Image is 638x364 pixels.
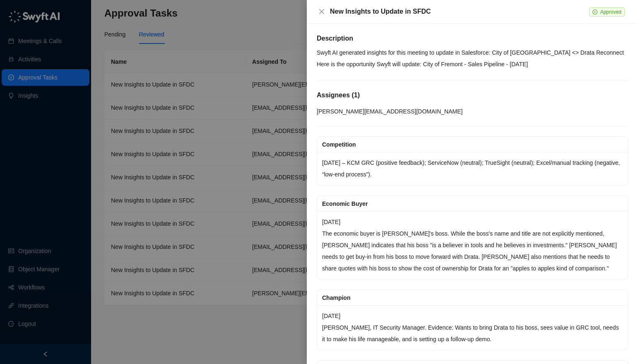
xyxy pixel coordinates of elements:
[322,322,623,345] p: [PERSON_NAME], IT Security Manager. Evidence: Wants to bring Drata to his boss, sees value in GRC...
[317,90,628,100] h5: Assignees ( 1 )
[330,7,589,17] div: New Insights to Update in SFDC
[600,9,621,15] span: Approved
[317,34,628,43] h5: Description
[322,228,623,274] p: The economic buyer is [PERSON_NAME]'s boss. While the boss's name and title are not explicitly me...
[322,310,623,322] p: [DATE]
[322,216,623,228] p: [DATE]
[322,199,623,208] div: Economic Buyer
[322,157,623,180] p: [DATE] – KCM GRC (positive feedback); ServiceNow (neutral); TrueSight (neutral); Excel/manual tra...
[317,108,462,115] span: [PERSON_NAME][EMAIL_ADDRESS][DOMAIN_NAME]
[318,8,325,15] span: close
[317,7,327,17] button: Close
[322,140,623,149] div: Competition
[322,293,623,302] div: Champion
[317,58,628,70] p: Here is the opportunity Swyft will update: City of Fremont - Sales Pipeline - [DATE]
[317,47,628,58] p: Swyft AI generated insights for this meeting to update in Salesforce: City of [GEOGRAPHIC_DATA] <...
[612,337,634,359] iframe: Open customer support
[592,10,597,14] span: check-circle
